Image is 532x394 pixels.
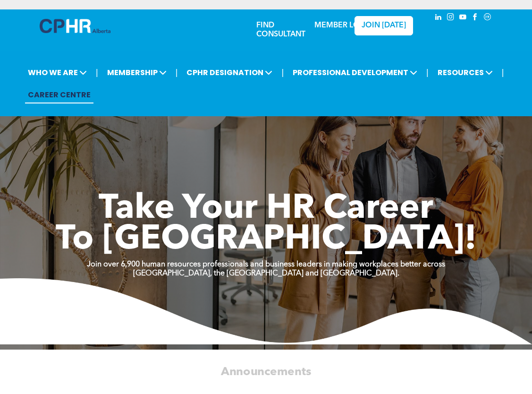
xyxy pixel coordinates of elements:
li: | [176,63,178,82]
span: Announcements [221,366,311,377]
span: MEMBERSHIP [104,64,169,81]
strong: [GEOGRAPHIC_DATA], the [GEOGRAPHIC_DATA] and [GEOGRAPHIC_DATA]. [133,270,399,277]
a: MEMBER LOGIN [314,22,373,29]
span: PROFESSIONAL DEVELOPMENT [290,64,420,81]
a: JOIN [DATE] [355,16,414,35]
span: CPHR DESIGNATION [184,64,275,81]
span: JOIN [DATE] [362,21,406,30]
span: WHO WE ARE [25,64,90,81]
a: Social network [482,12,493,25]
a: linkedin [433,12,444,25]
a: CAREER CENTRE [25,86,93,103]
a: FIND CONSULTANT [256,22,305,38]
li: | [281,63,284,82]
span: Take Your HR Career [99,192,433,226]
a: facebook [470,12,481,25]
strong: Join over 6,900 human resources professionals and business leaders in making workplaces better ac... [87,261,445,268]
a: instagram [446,12,456,25]
span: RESOURCES [435,64,496,81]
span: To [GEOGRAPHIC_DATA]! [56,223,477,257]
li: | [502,63,504,82]
img: A blue and white logo for cp alberta [40,19,110,33]
li: | [96,63,98,82]
li: | [426,63,429,82]
a: youtube [458,12,468,25]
